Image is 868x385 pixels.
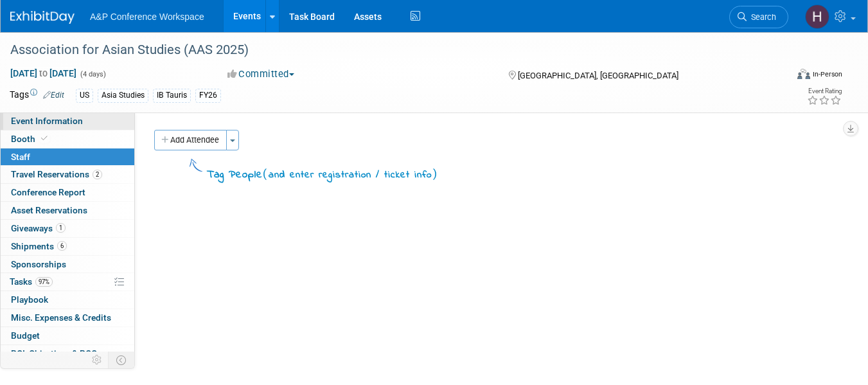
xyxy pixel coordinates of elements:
[1,327,134,345] a: Budget
[11,259,66,269] span: Sponsorships
[35,277,53,287] span: 97%
[109,352,135,368] td: Toggle Event Tabs
[195,89,221,102] div: FY26
[11,187,85,197] span: Conference Report
[57,241,67,251] span: 6
[720,67,842,86] div: Event Format
[1,220,134,237] a: Giveaways1
[747,12,776,22] span: Search
[1,112,134,130] a: Event Information
[79,70,106,78] span: (4 days)
[11,312,111,323] span: Misc. Expenses & Credits
[518,71,678,80] span: [GEOGRAPHIC_DATA], [GEOGRAPHIC_DATA]
[807,88,842,94] div: Event Rating
[41,135,48,142] i: Booth reservation complete
[1,273,134,291] a: Tasks97%
[76,89,93,102] div: US
[11,134,50,144] span: Booth
[86,352,109,368] td: Personalize Event Tab Strip
[223,67,299,81] button: Committed
[1,166,134,183] a: Travel Reservations2
[11,152,30,162] span: Staff
[207,166,438,183] div: Tag People
[11,169,102,179] span: Travel Reservations
[1,238,134,255] a: Shipments6
[154,130,227,150] button: Add Attendee
[10,276,53,287] span: Tasks
[56,223,66,233] span: 1
[93,170,102,179] span: 2
[263,167,269,180] span: (
[11,348,97,359] span: ROI, Objectives & ROO
[10,67,77,79] span: [DATE] [DATE]
[805,4,829,29] img: Hali Han
[10,88,64,103] td: Tags
[6,39,772,62] div: Association for Asian Studies (AAS 2025)
[1,309,134,327] a: Misc. Expenses & Credits
[1,256,134,273] a: Sponsorships
[1,345,134,363] a: ROI, Objectives & ROO
[797,69,810,79] img: Format-Inperson.png
[729,6,788,28] a: Search
[1,148,134,166] a: Staff
[90,12,204,22] span: A&P Conference Workspace
[1,184,134,201] a: Conference Report
[11,223,66,233] span: Giveaways
[37,68,49,78] span: to
[11,241,67,251] span: Shipments
[432,167,438,180] span: )
[153,89,191,102] div: IB Tauris
[11,205,87,215] span: Asset Reservations
[812,69,842,79] div: In-Person
[10,11,75,24] img: ExhibitDay
[1,202,134,219] a: Asset Reservations
[98,89,148,102] div: Asia Studies
[11,116,83,126] span: Event Information
[1,291,134,309] a: Playbook
[43,91,64,100] a: Edit
[11,330,40,341] span: Budget
[1,130,134,148] a: Booth
[269,168,432,182] span: and enter registration / ticket info
[11,294,48,305] span: Playbook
